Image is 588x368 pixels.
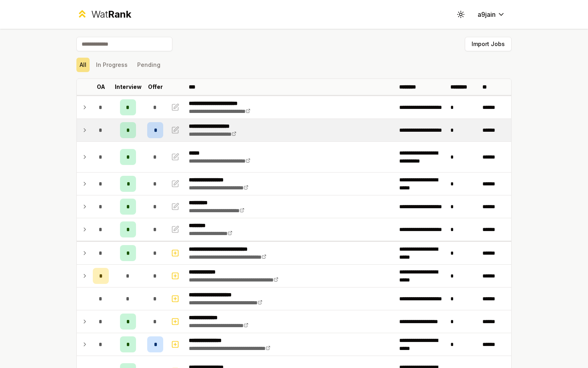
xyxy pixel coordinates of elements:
button: All [76,58,90,72]
a: WatRank [76,8,131,21]
button: Import Jobs [465,37,512,51]
span: a9jain [478,10,496,19]
button: In Progress [93,58,131,72]
p: Offer [148,83,163,91]
span: Rank [108,8,131,20]
p: Interview [115,83,142,91]
button: a9jain [471,7,512,22]
div: Wat [91,8,131,21]
p: OA [97,83,105,91]
button: Pending [134,58,164,72]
